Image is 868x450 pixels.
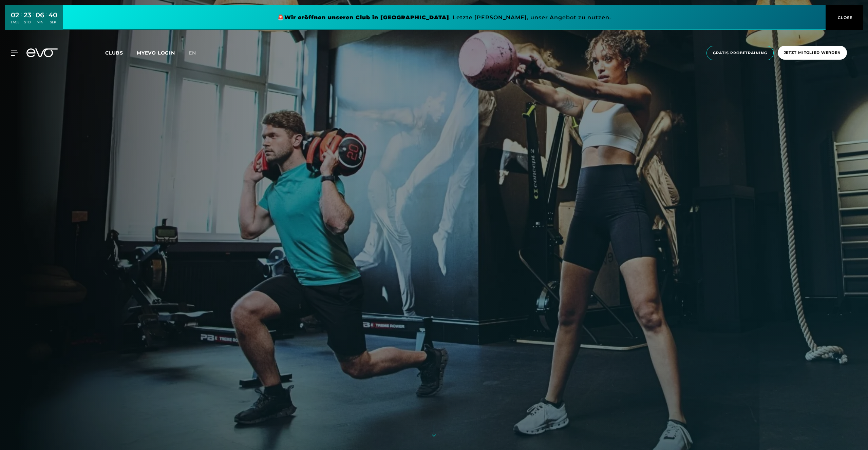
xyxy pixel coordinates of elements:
[46,11,47,29] div: :
[105,49,137,56] a: Clubs
[105,50,123,56] span: Clubs
[11,20,19,25] div: TAGE
[826,5,863,30] button: CLOSE
[776,46,849,60] a: Jetzt Mitglied werden
[36,20,44,25] div: MIN
[713,50,767,56] span: Gratis Probetraining
[36,10,44,20] div: 06
[33,11,34,29] div: :
[189,50,196,56] span: en
[11,10,19,20] div: 02
[137,50,175,56] a: MYEVO LOGIN
[836,15,853,21] span: CLOSE
[189,49,204,57] a: en
[24,10,31,20] div: 23
[49,10,57,20] div: 40
[704,46,776,60] a: Gratis Probetraining
[24,20,31,25] div: STD
[21,11,22,29] div: :
[784,50,841,56] span: Jetzt Mitglied werden
[49,20,57,25] div: SEK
